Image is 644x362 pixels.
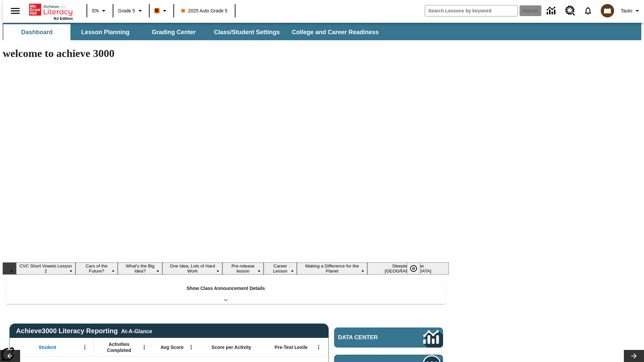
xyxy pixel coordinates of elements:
a: Resource Center, Will open in new tab [561,2,579,20]
span: 2025 Auto Grade 5 [181,7,228,14]
span: Grade 5 [118,7,135,14]
button: Boost Class color is orange. Change class color [152,5,171,17]
a: Home [29,3,73,16]
button: Select a new avatar [597,2,618,19]
div: Home [29,2,73,20]
button: Open Menu [80,342,90,352]
button: Open Menu [139,342,149,352]
button: Class/Student Settings [209,24,285,40]
span: Avg Score [160,344,183,350]
span: Achieve3000 Literacy Reporting [16,327,152,335]
button: Lesson Planning [72,24,139,40]
button: Grade: Grade 5, Select a grade [115,5,147,17]
p: Show Class Announcement Details [186,285,265,292]
span: Student [39,344,56,350]
button: Profile/Settings [618,5,644,17]
button: Slide 4 One Idea, Lots of Hard Work [162,262,222,275]
button: Slide 1 CVC Short Vowels Lesson 2 [16,262,75,275]
button: Open side menu [5,1,25,21]
button: Slide 8 Sleepless in the Animal Kingdom [367,262,449,275]
button: Pause [407,262,420,275]
button: Grading Center [140,24,207,40]
a: Notifications [579,2,597,19]
span: Pre-Test Lexile [275,344,308,350]
button: Slide 5 Pre-release lesson [222,262,264,275]
a: Data Center [543,2,561,20]
span: NJ Edition [54,16,73,20]
div: SubNavbar [3,24,385,40]
h1: welcome to achieve 3000 [3,47,449,60]
button: Language: EN, Select a language [89,5,111,17]
button: Slide 7 Making a Difference for the Planet [297,262,367,275]
span: Data Center [338,334,401,341]
div: At-A-Glance [121,327,152,335]
span: Tauto [621,7,632,14]
span: Score per Activity [212,344,252,350]
button: Dashboard [3,24,70,40]
div: Pause [407,262,427,275]
img: avatar image [601,4,614,17]
input: search field [425,5,518,16]
button: Slide 2 Cars of the Future? [75,262,118,275]
div: SubNavbar [3,23,641,40]
span: EN [92,7,99,14]
a: Data Center [334,327,443,348]
span: B [155,6,159,15]
button: College and Career Readiness [286,24,384,40]
button: Open Menu [314,342,324,352]
span: Activities Completed [97,341,141,353]
button: Open Menu [186,342,196,352]
button: Slide 6 Career Lesson [264,262,297,275]
button: Slide 3 What's the Big Idea? [118,262,163,275]
button: Lesson carousel, Next [624,350,644,362]
div: Show Class Announcement Details [6,281,445,304]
